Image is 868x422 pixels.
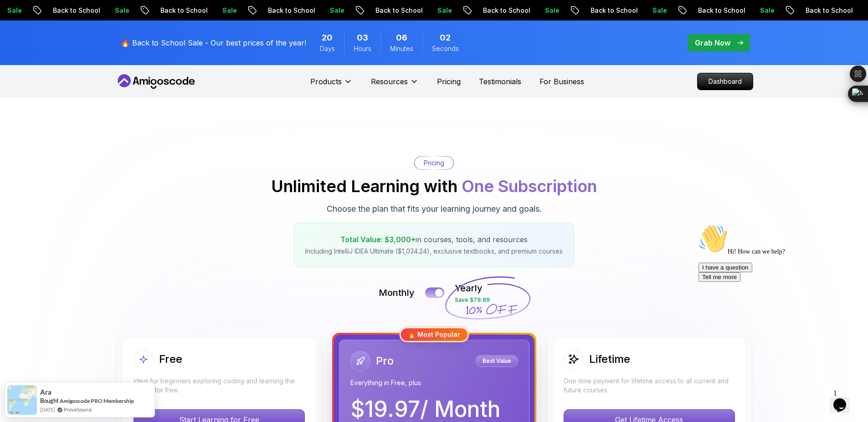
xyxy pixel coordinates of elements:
[4,4,33,33] img: :wave:
[4,27,90,34] span: Hi! How can we help?
[320,44,335,53] span: Days
[310,76,342,87] p: Products
[698,73,753,90] p: Dashboard
[45,6,107,15] p: Back to School
[564,376,735,395] p: One-time payment for lifetime access to all current and future courses.
[40,388,51,396] span: Ara
[107,6,136,15] p: Sale
[477,356,517,366] p: Best Value
[40,406,55,413] span: [DATE]
[4,51,46,61] button: Tell me more
[7,385,37,415] img: provesource social proof notification image
[695,37,730,48] p: Grab Now
[40,397,59,404] span: Bought
[589,352,630,366] h2: Lifetime
[322,6,351,15] p: Sale
[322,31,333,44] span: 20 Days
[396,31,407,44] span: 6 Minutes
[4,4,168,61] div: 👋Hi! How can we help?I have a questionTell me more
[371,76,419,94] button: Resources
[371,76,408,87] p: Resources
[797,6,859,15] p: Back to School
[159,352,182,366] h2: Free
[134,376,305,395] p: Ideal for beginners exploring coding and learning the basics for free.
[376,354,394,368] h2: Pro
[424,158,444,168] p: Pricing
[271,177,597,195] h2: Unlimited Learning with
[305,234,563,245] p: in courses, tools, and resources
[260,6,322,15] p: Back to School
[305,247,563,256] p: Including IntelliJ IDEA Ultimate ($1,034.24), exclusive textbooks, and premium courses
[582,6,644,15] p: Back to School
[440,31,451,44] span: 2 Seconds
[350,398,500,420] p: $ 19.97 / Month
[429,6,458,15] p: Sale
[64,406,92,413] a: ProveSource
[357,31,368,44] span: 3 Hours
[379,286,415,299] p: Monthly
[690,6,752,15] p: Back to School
[310,76,353,94] button: Products
[152,6,214,15] p: Back to School
[697,73,753,90] a: Dashboard
[327,203,542,215] p: Choose the plan that fits your learning journey and goals.
[695,221,859,381] iframe: chat widget
[537,6,566,15] p: Sale
[214,6,243,15] p: Sale
[432,44,459,53] span: Seconds
[354,44,371,53] span: Hours
[60,397,134,404] a: Amigoscode PRO Membership
[644,6,673,15] p: Sale
[437,76,461,87] a: Pricing
[121,37,306,48] p: 🔥 Back to School Sale - Our best prices of the year!
[4,42,57,51] button: I have a question
[830,386,859,413] iframe: chat widget
[752,6,781,15] p: Sale
[479,76,521,87] a: Testimonials
[539,76,584,87] a: For Business
[390,44,413,53] span: Minutes
[462,176,597,196] span: One Subscription
[475,6,537,15] p: Back to School
[340,235,416,244] span: Total Value: $3,000+
[350,378,518,387] p: Everything in Free, plus
[367,6,429,15] p: Back to School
